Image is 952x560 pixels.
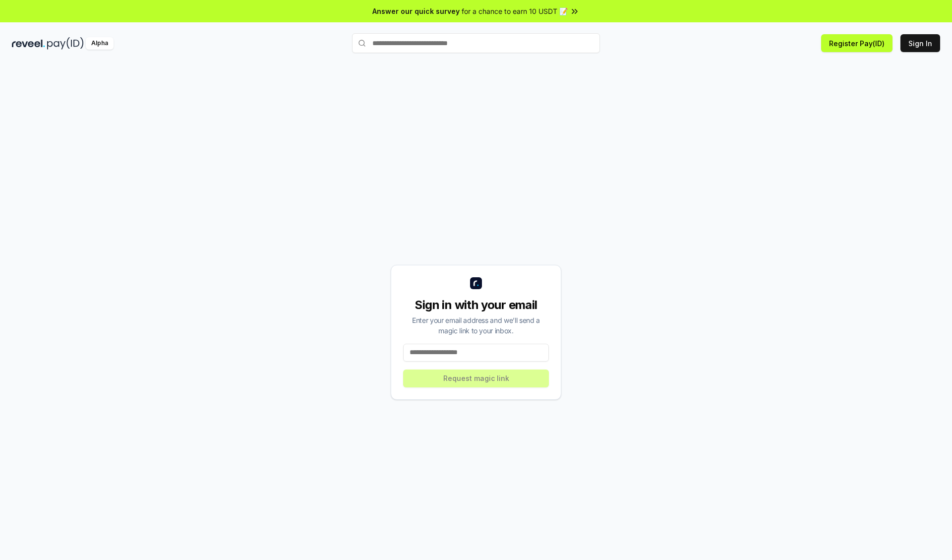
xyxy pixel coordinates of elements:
div: Sign in with your email [403,297,549,313]
span: Answer our quick survey [372,6,460,16]
img: reveel_dark [12,37,45,50]
button: Sign In [900,34,940,52]
div: Enter your email address and we’ll send a magic link to your inbox. [403,315,549,336]
span: for a chance to earn 10 USDT 📝 [462,6,568,16]
button: Register Pay(ID) [821,34,892,52]
img: pay_id [47,37,84,50]
img: logo_small [470,277,482,289]
div: Alpha [86,37,114,50]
